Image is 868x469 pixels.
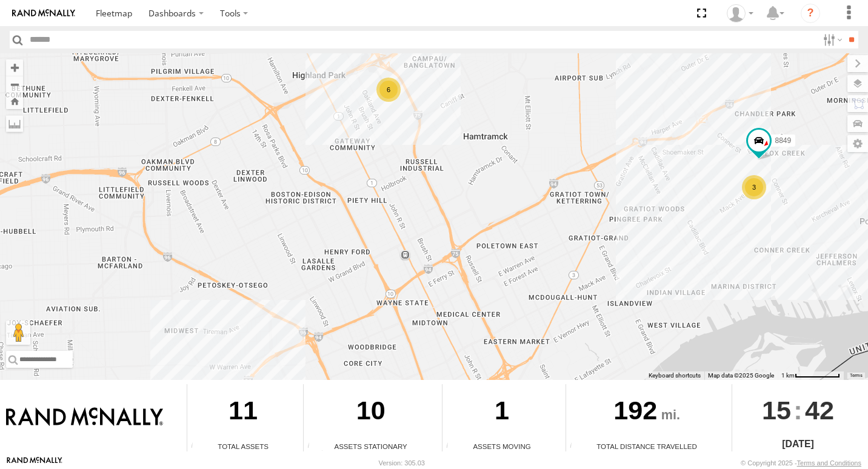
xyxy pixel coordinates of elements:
span: Map data ©2025 Google [708,372,774,379]
button: Zoom Home [6,93,23,109]
div: 11 [187,384,299,441]
a: Terms [850,373,863,378]
div: Assets Stationary [304,441,438,451]
div: 1 [442,384,561,441]
div: Total number of assets current stationary. [304,442,322,451]
a: Visit our Website [7,457,62,469]
button: Zoom in [6,59,23,76]
div: © Copyright 2025 - [741,459,861,467]
button: Drag Pegman onto the map to open Street View [6,321,30,345]
img: rand-logo.svg [12,9,75,18]
span: 8849 [775,136,791,145]
div: Assets Moving [442,441,561,451]
i: ? [801,4,820,23]
span: 15 [762,384,791,436]
div: Total Distance Travelled [566,441,727,451]
div: Version: 305.03 [379,459,425,467]
a: Terms and Conditions [797,459,861,467]
div: Total number of assets current in transit. [442,442,461,451]
span: 1 km [781,372,795,379]
div: 10 [304,384,438,441]
div: [DATE] [732,437,864,451]
button: Zoom out [6,76,23,93]
button: Keyboard shortcuts [649,371,701,380]
span: 42 [805,384,834,436]
label: Map Settings [847,135,868,152]
img: Rand McNally [6,407,163,428]
label: Measure [6,115,23,132]
div: Total number of Enabled Assets [187,442,205,451]
div: Valeo Dash [723,4,758,22]
div: 192 [566,384,727,441]
div: Total distance travelled by all assets within specified date range and applied filters [566,442,584,451]
div: Total Assets [187,441,299,451]
label: Search Filter Options [818,31,844,48]
div: : [732,384,864,436]
div: 3 [742,175,766,199]
div: 6 [376,78,401,102]
button: Map Scale: 1 km per 71 pixels [778,371,844,380]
